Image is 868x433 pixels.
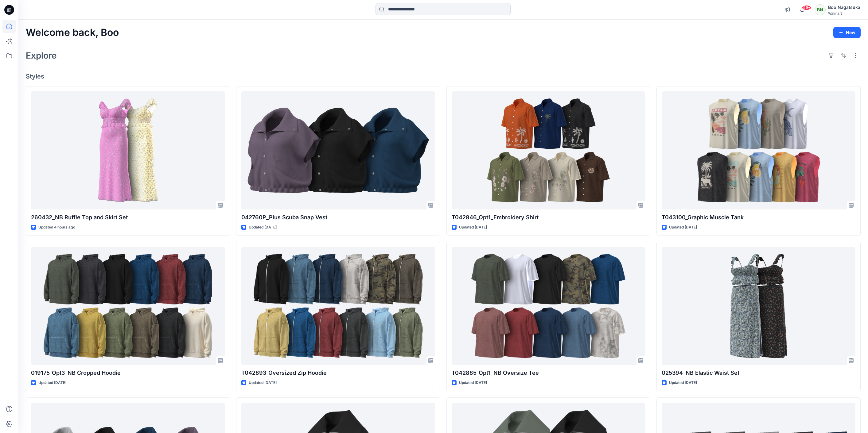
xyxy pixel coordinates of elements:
p: Updated [DATE] [669,380,697,386]
p: T043100_Graphic Muscle Tank [662,213,855,222]
div: Walmart [828,11,860,16]
a: T042893_Oversized Zip Hoodie [241,247,435,365]
button: New [833,27,861,38]
a: 260432_NB Ruffle Top and Skirt Set [31,91,225,209]
h4: Styles [26,73,861,80]
p: Updated [DATE] [38,380,66,386]
p: Updated [DATE] [669,224,697,231]
h2: Welcome back, Boo [26,27,119,38]
a: T043100_Graphic Muscle Tank [662,91,855,209]
p: Updated [DATE] [459,224,487,231]
div: Boo Nagatsuka [828,4,860,11]
div: BN [815,4,826,15]
p: T042846_Opt1_Embroidery Shirt [452,213,645,222]
p: T042893_Oversized Zip Hoodie [241,369,435,377]
a: T042885_Opt1_NB Oversize Tee [452,247,645,365]
p: 260432_NB Ruffle Top and Skirt Set [31,213,225,222]
p: 042760P_Plus Scuba Snap Vest [241,213,435,222]
span: 99+ [802,5,811,10]
p: Updated [DATE] [249,224,277,231]
p: Updated [DATE] [249,380,277,386]
p: 019175_Opt3_NB Cropped Hoodie [31,369,225,377]
a: 025394_NB Elastic Waist Set [662,247,855,365]
a: 042760P_Plus Scuba Snap Vest [241,91,435,209]
p: T042885_Opt1_NB Oversize Tee [452,369,645,377]
a: 019175_Opt3_NB Cropped Hoodie [31,247,225,365]
h2: Explore [26,51,57,60]
a: T042846_Opt1_Embroidery Shirt [452,91,645,209]
p: Updated [DATE] [459,380,487,386]
p: 025394_NB Elastic Waist Set [662,369,855,377]
p: Updated 4 hours ago [38,224,75,231]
